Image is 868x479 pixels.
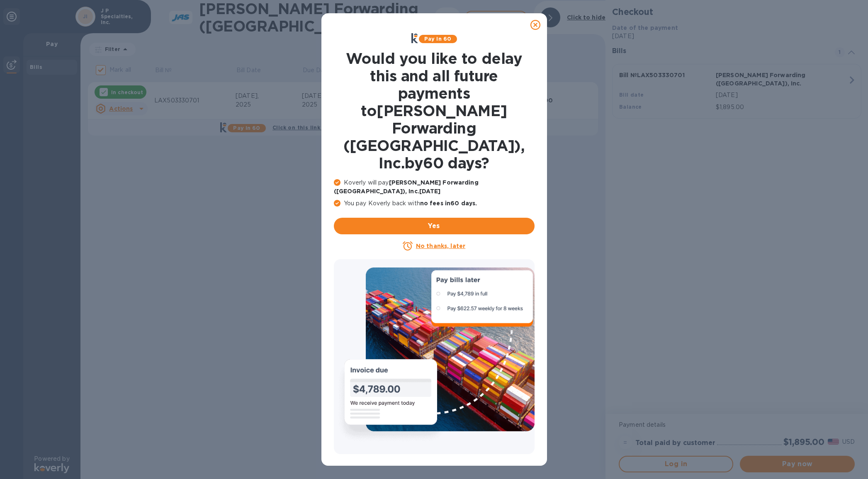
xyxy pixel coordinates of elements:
b: [PERSON_NAME] Forwarding ([GEOGRAPHIC_DATA]), Inc. [DATE] [334,179,479,195]
b: Pay in 60 [424,36,451,42]
b: no fees in 60 days . [420,200,477,207]
span: Yes [340,221,528,231]
button: Yes [334,218,535,234]
p: Koverly will pay [334,178,535,196]
u: No thanks, later [416,243,465,249]
h1: Would you like to delay this and all future payments to [PERSON_NAME] Forwarding ([GEOGRAPHIC_DAT... [334,50,535,172]
p: You pay Koverly back with [334,199,535,208]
